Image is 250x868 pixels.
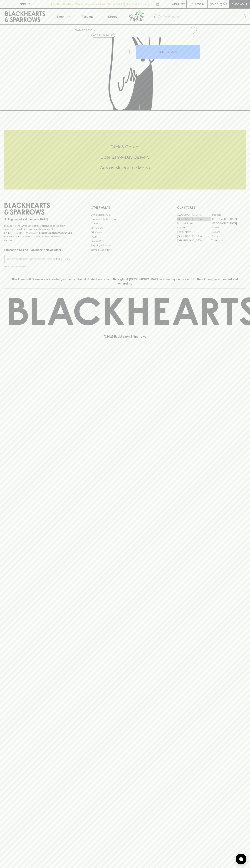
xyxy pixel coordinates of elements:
p: SUBSCRIBE [56,257,71,261]
button: Shop [50,9,75,24]
button: ADD TO CART [136,45,200,59]
a: Privacy Policy [91,239,159,243]
p: Login [195,2,204,6]
a: [GEOGRAPHIC_DATA] [177,213,211,217]
p: Blackhearts & Sparrows acknowledges the traditional Custodians of land throughout [GEOGRAPHIC_DAT... [7,277,243,286]
a: Careers [91,221,159,226]
h5: Uber Same-Day Delivery [4,154,246,160]
a: Geelong [211,230,246,234]
p: OUR STORES [177,205,246,210]
a: [GEOGRAPHIC_DATA] [211,217,246,221]
a: Brunswick West [177,221,211,225]
p: FIND US [19,2,31,6]
a: Thornbury [211,238,246,243]
a: [GEOGRAPHIC_DATA] [177,217,211,221]
p: It is against the law to sell or supply alcohol to, or to obtain alcohol on behalf of a person un... [4,224,73,242]
p: Wishlist [172,2,185,6]
p: Stores [108,14,117,19]
p: We will never spam you [4,265,73,268]
a: Fitzroy North [177,230,211,234]
p: 0 [224,3,226,5]
input: e.g. jane@blackheartsandsparrows.com.au [7,256,55,262]
a: Prahran [211,234,246,238]
p: Tastings [82,14,93,19]
button: Add to wishlist [91,33,115,38]
p: Shop [56,14,64,19]
div: Call to action block [4,130,246,189]
strong: Liquor License #32064953 [39,231,72,234]
p: ADD TO CART [158,50,177,54]
p: Subscribe to The Blackhearts Newsletter [4,248,73,252]
p: OTHER AREAS [91,205,159,210]
a: SHOP [86,28,93,31]
a: Fitzroy [211,225,246,230]
a: Elwood [177,225,211,230]
img: bubble-icon [239,857,243,861]
p: Checkout [231,2,247,6]
a: Business & Bulk Gifting [91,217,159,221]
a: Stores [100,9,125,24]
a: Braddon [211,213,246,217]
button: Add to wishlist [188,26,198,35]
a: HOME [75,28,83,31]
a: [GEOGRAPHIC_DATA] [211,221,246,225]
img: Gweilo Apricot Sundae Sour 440ml [72,37,200,110]
a: Terms & Conditions [91,248,159,252]
a: Bottle Drop FAQ's [91,213,159,217]
input: Try "Pinot noir" [163,14,243,20]
a: [GEOGRAPHIC_DATA] [177,238,211,243]
a: Shipping Information [91,243,159,248]
button: SUBSCRIBE [55,255,73,263]
a: FAQ's [91,235,159,239]
a: Tastings [75,9,100,24]
h5: Across Melbourne Metro [4,165,246,171]
a: [GEOGRAPHIC_DATA] [177,234,211,238]
p: $0.00 [210,2,218,6]
a: Contact Us [91,226,159,230]
a: Gift Cards [91,230,159,235]
p: Sibling owned and run since [DATE] [4,218,73,221]
h5: Click & Collect [4,144,246,150]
